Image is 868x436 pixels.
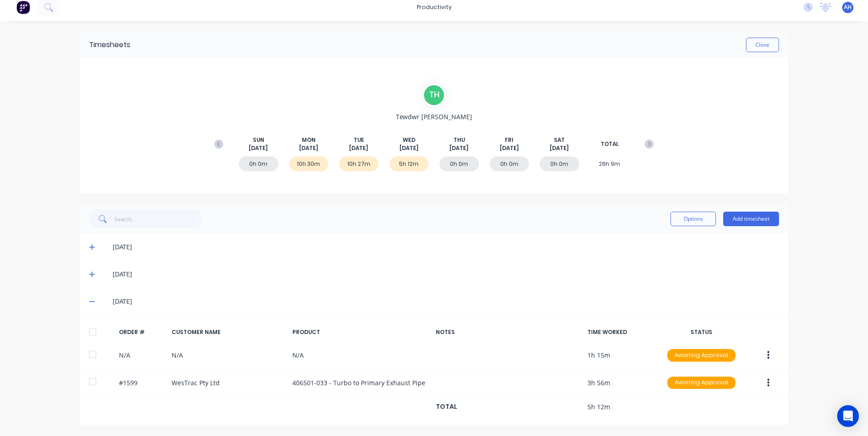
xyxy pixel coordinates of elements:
[339,156,379,171] div: 10h 27m
[89,39,130,50] div: Timesheets
[663,328,740,336] div: STATUS
[590,156,630,171] div: 26h 9m
[454,136,465,144] span: THU
[723,212,779,226] button: Add timesheet
[299,144,318,152] span: [DATE]
[667,377,735,389] div: Awaiting Approval
[844,3,852,11] span: AH
[289,156,329,171] div: 10h 30m
[390,156,429,171] div: 5h 12m
[399,144,419,152] span: [DATE]
[349,144,368,152] span: [DATE]
[540,156,579,171] div: 0h 0m
[354,136,364,144] span: TUE
[667,349,736,362] button: Awaiting Approval
[412,0,456,14] div: productivity
[554,136,565,144] span: SAT
[113,242,779,252] div: [DATE]
[667,376,736,390] button: Awaiting Approval
[253,136,264,144] span: SUN
[490,156,529,171] div: 0h 0m
[423,84,445,107] div: T H
[449,144,469,152] span: [DATE]
[500,144,519,152] span: [DATE]
[119,328,164,336] div: ORDER #
[671,212,716,226] button: Options
[249,144,268,152] span: [DATE]
[746,38,779,52] button: Close
[239,156,278,171] div: 0h 0m
[439,156,479,171] div: 0h 0m
[113,296,779,306] div: [DATE]
[403,136,415,144] span: WED
[837,405,859,427] div: Open Intercom Messenger
[587,328,656,336] div: TIME WORKED
[113,269,779,279] div: [DATE]
[505,136,513,144] span: FRI
[436,328,580,336] div: NOTES
[16,0,30,14] img: Factory
[667,349,735,362] div: Awaiting Approval
[292,328,429,336] div: PRODUCT
[302,136,316,144] span: MON
[114,210,203,228] input: Search...
[396,112,472,121] span: Tewdwr [PERSON_NAME]
[550,144,569,152] span: [DATE]
[172,328,285,336] div: CUSTOMER NAME
[601,140,619,148] span: TOTAL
